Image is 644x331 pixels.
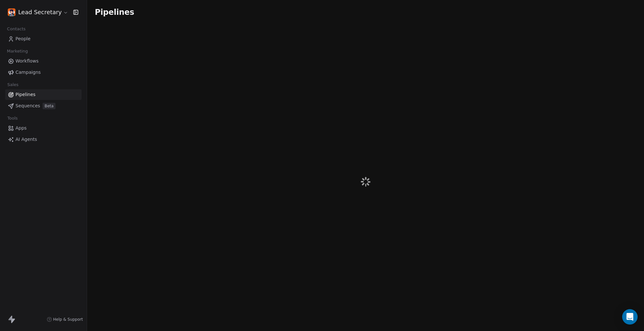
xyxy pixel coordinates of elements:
[15,58,39,64] span: Workflows
[15,136,37,143] span: AI Agents
[47,317,83,322] a: Help & Support
[15,35,31,42] span: People
[95,8,134,17] span: Pipelines
[5,113,20,123] span: Tools
[5,134,82,145] a: AI Agents
[5,56,82,66] a: Workflows
[15,91,35,98] span: Pipelines
[8,7,69,18] button: Lead Secretary
[4,24,28,34] span: Contacts
[5,123,82,133] a: Apps
[5,67,82,78] a: Campaigns
[15,69,41,76] span: Campaigns
[4,46,31,56] span: Marketing
[5,80,21,90] span: Sales
[5,34,82,44] a: People
[15,102,40,109] span: Sequences
[53,317,83,322] span: Help & Support
[5,89,82,100] a: Pipelines
[5,101,82,111] a: SequencesBeta
[622,309,638,325] div: Open Intercom Messenger
[18,8,62,16] span: Lead Secretary
[15,125,27,131] span: Apps
[8,8,15,16] img: icon%2001.png
[43,103,55,109] span: Beta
